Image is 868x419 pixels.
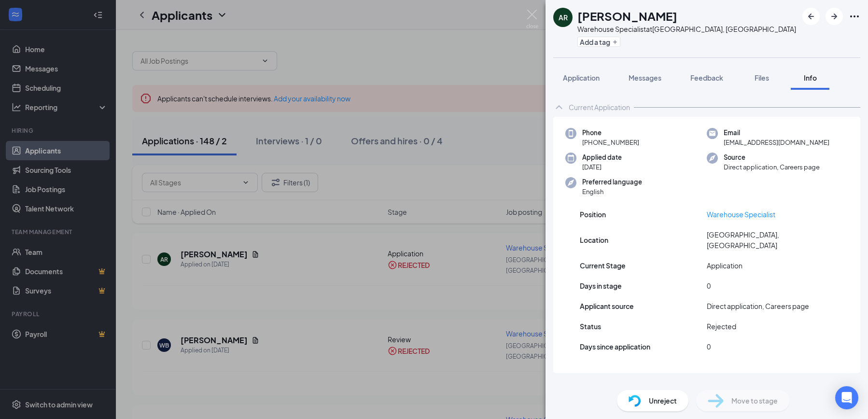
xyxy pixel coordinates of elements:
[804,73,817,82] span: Info
[755,73,769,82] span: Files
[580,341,650,352] span: Days since application
[577,24,796,34] div: Warehouse Specialist at [GEOGRAPHIC_DATA], [GEOGRAPHIC_DATA]
[731,395,778,406] span: Move to stage
[582,187,642,196] span: English
[707,341,711,352] span: 0
[612,39,618,45] svg: Plus
[805,11,817,22] svg: ArrowLeftNew
[828,11,840,22] svg: ArrowRight
[580,235,608,245] span: Location
[563,73,600,82] span: Application
[580,321,601,332] span: Status
[707,321,736,332] span: Rejected
[802,8,820,25] button: ArrowLeftNew
[835,386,858,409] div: Open Intercom Messenger
[580,280,622,291] span: Days in stage
[629,73,661,82] span: Messages
[707,210,775,219] a: Warehouse Specialist
[724,128,829,138] span: Email
[582,162,622,172] span: [DATE]
[553,101,565,113] svg: ChevronUp
[582,138,639,147] span: [PHONE_NUMBER]
[569,102,630,112] div: Current Application
[724,153,820,162] span: Source
[559,13,568,22] div: AR
[724,162,820,172] span: Direct application, Careers page
[849,11,860,22] svg: Ellipses
[582,177,642,187] span: Preferred language
[707,229,834,251] span: [GEOGRAPHIC_DATA], [GEOGRAPHIC_DATA]
[826,8,843,25] button: ArrowRight
[577,37,620,47] button: PlusAdd a tag
[707,301,809,311] span: Direct application, Careers page
[690,73,723,82] span: Feedback
[577,8,677,24] h1: [PERSON_NAME]
[582,153,622,162] span: Applied date
[580,260,626,271] span: Current Stage
[649,395,677,406] span: Unreject
[580,209,606,220] span: Position
[707,280,711,291] span: 0
[724,138,829,147] span: [EMAIL_ADDRESS][DOMAIN_NAME]
[582,128,639,138] span: Phone
[580,301,634,311] span: Applicant source
[707,260,742,271] span: Application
